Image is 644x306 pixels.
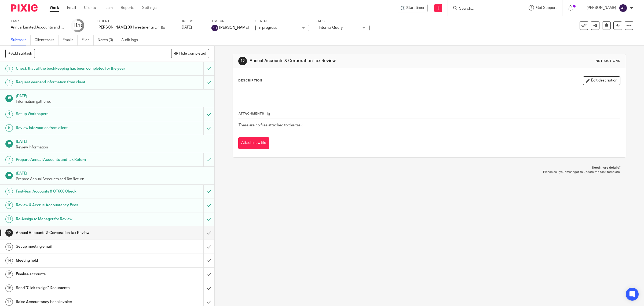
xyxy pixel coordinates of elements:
img: svg%3E [619,4,627,12]
div: 4 [5,111,13,118]
img: Pixie [11,4,38,12]
a: Settings [142,5,156,10]
div: 5 [5,124,13,132]
label: Due by [181,19,205,23]
span: Hide completed [179,52,206,56]
label: Status [255,19,309,23]
label: Tags [316,19,369,23]
h1: [DATE] [16,169,209,176]
p: Need more details? [238,166,621,170]
p: [PERSON_NAME] 39 Investments Limited [97,25,159,30]
small: /19 [78,24,82,27]
div: 9 [5,188,13,195]
button: Edit description [583,76,620,85]
a: Notes (0) [98,35,117,45]
img: svg%3E [211,25,218,31]
a: Clients [84,5,96,10]
div: 16 [5,284,13,292]
a: Audit logs [121,35,142,45]
div: 10 [5,201,13,209]
h1: Set up Workpapers [16,110,137,118]
a: Files [82,35,94,45]
div: 17 [5,298,13,306]
h1: First-Year Accounts & CT600 Check [16,187,137,195]
div: 1 [5,65,13,72]
a: Reports [121,5,134,10]
a: Email [67,5,76,10]
label: Task [11,19,64,23]
div: 12 [5,229,13,237]
h1: Review information from client [16,124,137,132]
h1: Request year end information from client [16,78,137,86]
p: Description [238,79,262,83]
h1: [DATE] [16,92,209,99]
label: Client [97,19,174,23]
div: 13 [5,243,13,251]
h1: Review & Accrue Accountancy Fees [16,201,137,209]
button: Hide completed [171,49,209,58]
div: 7 [5,156,13,163]
h1: Raise Accountancy Fees Invoice [16,298,137,306]
p: Prepare Annual Accounts and Tax Return [16,176,209,182]
div: 11 [5,215,13,223]
div: 12 [238,57,247,65]
div: Stephens 39 Investments Limited - Annual Limited Accounts and Corporation Tax Return [398,4,427,12]
a: Subtasks [11,35,31,45]
a: Emails [63,35,78,45]
h1: Annual Accounts & Corporation Tax Review [16,229,137,237]
div: 11 [73,22,82,29]
h1: Check that all the bookkeeping has been completed for the year [16,65,137,73]
div: Annual Limited Accounts and Corporation Tax Return [11,25,64,30]
span: [PERSON_NAME] [219,25,249,30]
h1: Prepare Annual Accounts and Tax Return [16,156,137,164]
div: Instructions [595,59,620,63]
button: Attach new file [238,137,269,149]
p: Please ask your manager to update the task template. [238,170,621,174]
span: [DATE] [181,26,192,29]
span: Internal Query [319,26,343,30]
h1: Send "Click to sign" Documents [16,284,137,292]
div: 2 [5,79,13,86]
h1: Set up meeting email [16,243,137,251]
div: 15 [5,271,13,278]
span: There are no files attached to this task. [239,123,303,127]
p: Information gathered [16,99,209,104]
label: Assignee [211,19,249,23]
h1: Re-Assign to Manager for Review [16,215,137,223]
a: Client tasks [35,35,58,45]
span: In progress [258,26,277,30]
div: 14 [5,257,13,264]
h1: Annual Accounts & Corporation Tax Review [250,58,441,64]
h1: Meeting held [16,257,137,265]
button: + Add subtask [5,49,35,58]
a: Work [50,5,59,10]
h1: Finalise accounts [16,270,137,278]
h1: [DATE] [16,138,209,144]
p: Review Information [16,145,209,150]
span: Attachments [239,112,264,115]
a: Team [104,5,113,10]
